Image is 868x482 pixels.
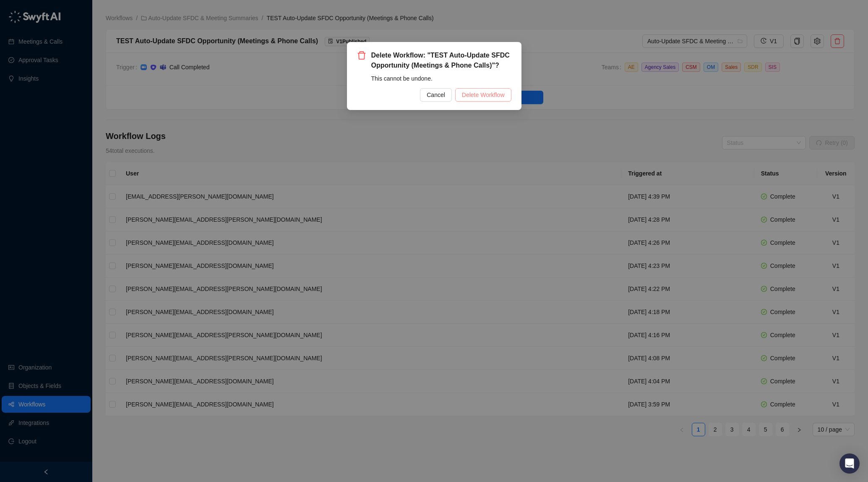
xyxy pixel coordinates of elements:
span: Cancel [427,90,445,100]
span: Delete Workflow: "TEST Auto-Update SFDC Opportunity (Meetings & Phone Calls)"? [371,50,511,71]
span: Delete Workflow [462,90,505,100]
button: Delete Workflow [455,88,511,102]
div: This cannot be undone. [371,74,511,83]
span: delete [357,51,366,60]
div: Open Intercom Messenger [839,453,860,474]
button: Cancel [420,88,452,102]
